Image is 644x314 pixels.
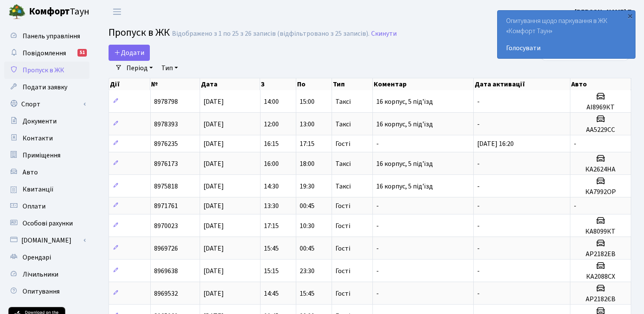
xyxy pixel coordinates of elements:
span: 15:00 [300,97,315,106]
span: 8978798 [154,97,178,106]
span: Особові рахунки [23,219,73,228]
a: Тип [158,61,181,75]
span: [DATE] [203,182,224,191]
span: 16 корпус, 5 під'їзд [376,159,433,168]
th: З [260,78,296,90]
span: 17:15 [264,221,279,231]
span: Таксі [335,121,351,128]
a: Скинути [371,30,397,38]
span: Подати заявку [23,83,67,92]
a: Панель управління [4,28,89,45]
span: 00:45 [300,201,315,211]
span: [DATE] [203,139,224,148]
span: 14:30 [264,182,279,191]
b: Комфорт [29,5,70,18]
span: 00:45 [300,244,315,253]
span: - [574,139,576,148]
span: - [477,201,480,211]
a: Період [123,61,156,75]
span: Гості [335,223,350,229]
span: [DATE] [203,120,224,129]
span: - [477,182,480,191]
span: Оплати [23,202,46,211]
span: - [477,266,480,276]
span: Лічильники [23,270,58,279]
a: Повідомлення51 [4,45,89,62]
span: Додати [114,48,144,57]
div: × [626,11,634,20]
span: 8969638 [154,266,178,276]
span: Гості [335,245,350,252]
span: 23:30 [300,266,315,276]
span: Таксі [335,183,351,190]
span: Таун [29,5,89,19]
a: [DOMAIN_NAME] [4,232,89,249]
span: 16 корпус, 5 під'їзд [376,120,433,129]
th: № [150,78,200,90]
a: Подати заявку [4,79,89,96]
h5: КА2088СХ [574,273,627,281]
span: 15:45 [264,244,279,253]
h5: КА2624НА [574,166,627,174]
span: 12:00 [264,120,279,129]
span: - [477,97,480,106]
span: Пропуск в ЖК [23,66,64,75]
h5: АР2182ЄВ [574,295,627,303]
span: - [477,221,480,231]
span: 16:15 [264,139,279,148]
span: 17:15 [300,139,315,148]
a: Пропуск в ЖК [4,62,89,79]
a: Особові рахунки [4,215,89,232]
span: 15:15 [264,266,279,276]
span: - [376,201,379,211]
span: Гості [335,203,350,209]
a: Авто [4,164,89,181]
th: Коментар [373,78,474,90]
a: Опитування [4,283,89,300]
span: 8976173 [154,159,178,168]
span: 10:30 [300,221,315,231]
span: - [477,120,480,129]
a: Контакти [4,130,89,147]
span: - [376,139,379,148]
span: 8969532 [154,289,178,298]
h5: КА7992ОР [574,188,627,196]
span: - [376,289,379,298]
span: 8969726 [154,244,178,253]
span: [DATE] 16:20 [477,139,514,148]
span: Гості [335,268,350,274]
a: Документи [4,113,89,130]
span: 18:00 [300,159,315,168]
a: Оплати [4,198,89,215]
span: Орендарі [23,253,51,262]
b: [PERSON_NAME] П. [575,7,634,17]
span: [DATE] [203,266,224,276]
span: [DATE] [203,244,224,253]
span: 16 корпус, 5 під'їзд [376,97,433,106]
h5: АІ8969КТ [574,103,627,111]
button: Переключити навігацію [106,5,128,19]
span: 15:45 [300,289,315,298]
div: 51 [77,49,87,57]
span: - [376,266,379,276]
span: 14:45 [264,289,279,298]
span: - [477,289,480,298]
span: 14:00 [264,97,279,106]
span: Гості [335,140,350,147]
span: [DATE] [203,159,224,168]
span: Таксі [335,160,351,167]
span: - [376,244,379,253]
th: Дата [200,78,260,90]
span: 16 корпус, 5 під'їзд [376,182,433,191]
span: Авто [23,168,38,177]
div: Опитування щодо паркування в ЖК «Комфорт Таун» [498,11,635,58]
h5: АР2182ЕВ [574,250,627,258]
span: [DATE] [203,289,224,298]
a: Голосувати [506,43,627,53]
span: [DATE] [203,97,224,106]
h5: КА8099КТ [574,228,627,236]
th: По [296,78,332,90]
span: Таксі [335,98,351,105]
span: Квитанції [23,185,54,194]
span: Приміщення [23,151,60,160]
